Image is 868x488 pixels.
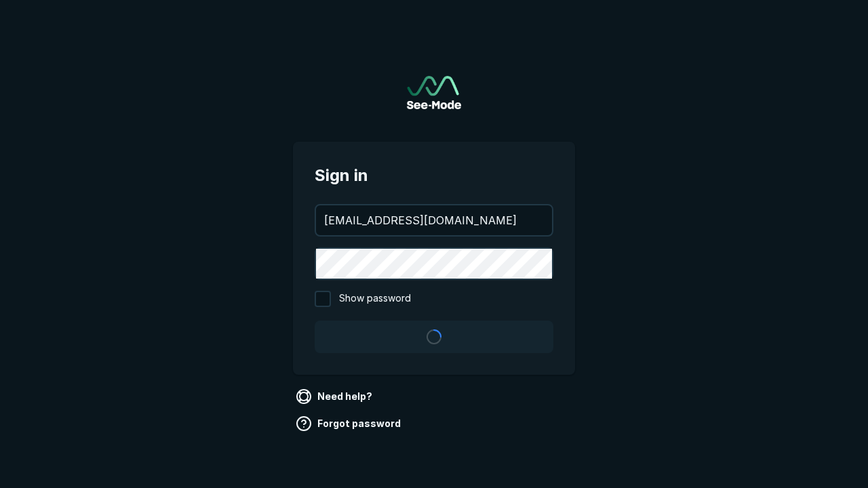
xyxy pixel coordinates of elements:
img: See-Mode Logo [407,76,461,109]
a: Go to sign in [407,76,461,109]
a: Need help? [293,386,378,407]
span: Show password [339,291,411,307]
span: Sign in [315,163,553,188]
a: Forgot password [293,413,406,434]
input: your@email.com [316,205,552,235]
